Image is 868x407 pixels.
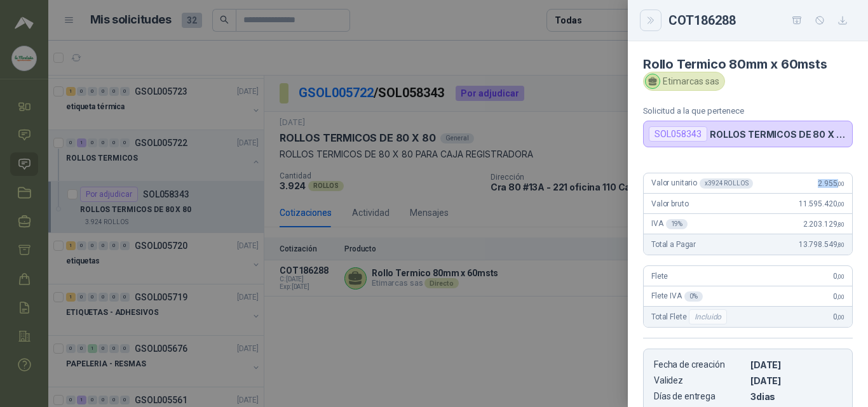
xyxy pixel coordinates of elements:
span: 0 [833,272,844,281]
div: x 3924 ROLLOS [700,178,753,189]
span: ,00 [837,180,844,187]
div: 19 % [666,219,688,229]
span: 0 [833,312,844,321]
span: Flete IVA [651,291,703,302]
p: Validez [654,375,745,386]
div: SOL058343 [649,126,707,142]
p: 3 dias [750,391,842,402]
span: Total a Pagar [651,240,696,249]
span: ,80 [837,221,844,228]
span: Flete [651,272,668,281]
span: 0 [833,292,844,301]
span: 11.595.420 [799,199,844,208]
span: ,00 [837,293,844,300]
div: 0 % [684,291,703,302]
p: Fecha de creación [654,359,745,370]
span: 2.203.129 [803,220,844,229]
span: Valor unitario [651,178,753,189]
h4: Rollo Termico 80mm x 60msts [643,57,853,72]
span: 2.955 [818,179,844,188]
button: Close [643,13,658,28]
span: ,80 [837,241,844,248]
div: Incluido [689,309,727,324]
p: [DATE] [750,375,842,386]
span: ,00 [837,273,844,280]
p: [DATE] [750,359,842,370]
span: Total Flete [651,309,729,324]
span: ,00 [837,314,844,321]
span: IVA [651,219,688,229]
div: COT186288 [668,10,853,30]
span: ,00 [837,201,844,208]
div: Etimarcas sas [643,72,725,91]
p: Solicitud a la que pertenece [643,106,853,116]
span: 13.798.549 [799,240,844,249]
p: ROLLOS TERMICOS DE 80 X 80 [710,129,847,140]
span: Valor bruto [651,199,688,208]
p: Días de entrega [654,391,745,402]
